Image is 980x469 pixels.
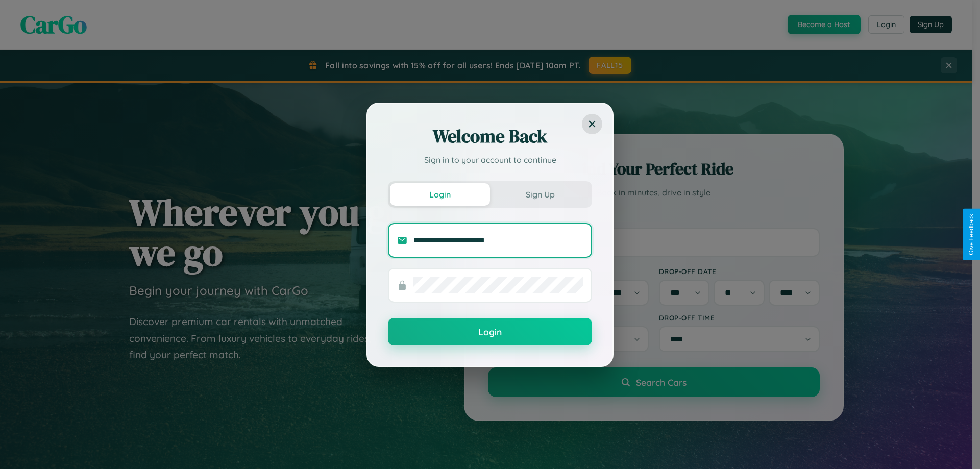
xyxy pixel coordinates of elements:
[388,318,592,345] button: Login
[968,214,975,255] div: Give Feedback
[390,183,490,206] button: Login
[388,124,592,149] h2: Welcome Back
[490,183,590,206] button: Sign Up
[388,154,592,166] p: Sign in to your account to continue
